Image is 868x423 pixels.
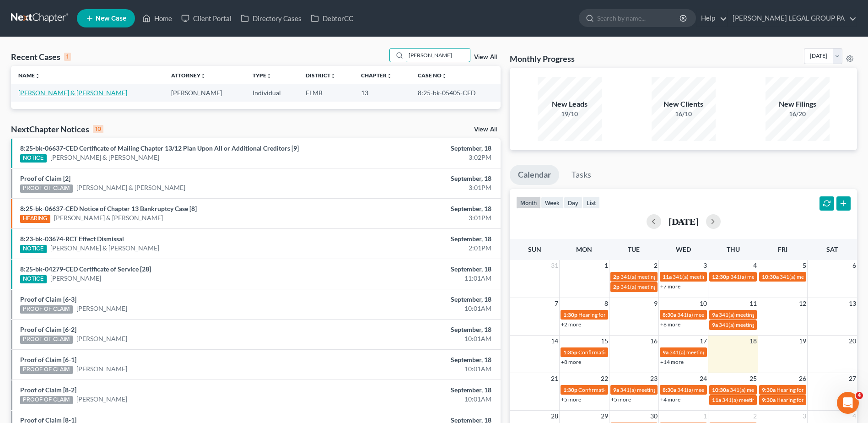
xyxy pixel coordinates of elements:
span: 20 [848,336,857,347]
span: Confirmation Hearing for [PERSON_NAME] & [PERSON_NAME] [578,349,732,356]
a: Districtunfold_more [306,72,336,79]
span: 341(a) meeting for [PERSON_NAME] & [PERSON_NAME] [620,283,757,290]
div: 3:01PM [340,183,491,192]
a: +14 more [660,358,684,365]
span: 341(a) meeting for [PERSON_NAME] [620,386,708,393]
span: 341(a) meeting for [PERSON_NAME] & [PERSON_NAME] [669,349,806,356]
td: FLMB [298,84,354,101]
div: PROOF OF CLAIM [20,305,73,314]
a: Calendar [510,165,559,185]
div: September, 18 [340,385,491,395]
input: Search by name... [406,49,470,62]
span: Wed [676,245,691,253]
div: September, 18 [340,204,491,213]
a: +4 more [660,396,680,403]
td: 8:25-bk-05405-CED [410,84,501,101]
div: PROOF OF CLAIM [20,184,73,193]
span: 4 [852,411,857,422]
a: Typeunfold_more [253,72,272,79]
span: 1 [702,411,708,422]
a: +5 more [611,396,631,403]
h2: [DATE] [669,217,699,226]
span: Thu [727,245,740,253]
a: +5 more [561,396,581,403]
span: 9:30a [762,386,776,393]
div: 10:01AM [340,364,491,374]
div: 10 [93,125,103,133]
div: 11:01AM [340,274,491,283]
span: 25 [749,373,758,384]
td: Individual [245,84,298,101]
span: 9:30a [762,396,776,403]
span: 8:30a [663,311,676,318]
span: 341(a) meeting for [PERSON_NAME] [719,321,807,328]
div: September, 18 [340,295,491,304]
i: unfold_more [387,73,392,79]
div: 10:01AM [340,395,491,404]
span: 11a [712,396,721,403]
a: [PERSON_NAME] LEGAL GROUP PA [728,10,857,27]
div: PROOF OF CLAIM [20,396,73,404]
a: [PERSON_NAME] & [PERSON_NAME] [54,213,163,222]
span: 15 [600,336,609,347]
td: [PERSON_NAME] [164,84,245,101]
a: [PERSON_NAME] & [PERSON_NAME] [76,183,185,192]
span: 12:30p [712,273,729,280]
a: View All [474,54,497,60]
span: 9a [712,321,718,328]
div: NOTICE [20,245,47,253]
span: 17 [699,336,708,347]
div: 3:02PM [340,153,491,162]
span: 21 [550,373,559,384]
a: Nameunfold_more [18,72,40,79]
a: Proof of Claim [6-2] [20,325,76,333]
button: month [516,196,541,209]
span: 2p [613,273,620,280]
a: [PERSON_NAME] [76,364,127,374]
i: unfold_more [35,73,40,79]
span: 1:30p [563,311,577,318]
span: 23 [649,373,658,384]
span: 18 [749,336,758,347]
div: 19/10 [538,109,602,119]
span: 341(a) meeting for [PERSON_NAME] & [PERSON_NAME] [620,273,757,280]
span: 341(a) meeting for [PERSON_NAME] [730,273,819,280]
span: 11 [749,298,758,309]
span: 341(a) meeting for [PERSON_NAME] & [PERSON_NAME] [673,273,809,280]
a: 8:23-bk-03674-RCT Effect Dismissal [20,235,124,243]
div: Recent Cases [11,51,71,62]
span: 3 [802,411,807,422]
span: 1 [604,260,609,271]
span: 341(a) meeting for [PERSON_NAME] [719,311,807,318]
a: [PERSON_NAME] & [PERSON_NAME] [50,153,159,162]
div: September, 18 [340,325,491,334]
span: 9a [613,386,619,393]
span: Tue [628,245,640,253]
a: Proof of Claim [8-2] [20,386,76,394]
div: HEARING [20,215,50,223]
span: 16 [649,336,658,347]
div: New Filings [766,99,830,109]
span: 29 [600,411,609,422]
i: unfold_more [330,73,336,79]
a: Chapterunfold_more [361,72,392,79]
div: 10:01AM [340,304,491,313]
span: Fri [778,245,787,253]
span: 28 [550,411,559,422]
td: 13 [354,84,410,101]
span: 10:30a [762,273,779,280]
span: 7 [554,298,559,309]
span: Hearing for [PERSON_NAME] [578,311,650,318]
span: 9a [712,311,718,318]
div: September, 18 [340,355,491,364]
div: New Clients [652,99,716,109]
div: 16/10 [652,109,716,119]
span: 31 [550,260,559,271]
a: Directory Cases [236,10,306,27]
div: September, 18 [340,174,491,183]
input: Search by name... [597,10,681,27]
a: 8:25-bk-06637-CED Certificate of Mailing Chapter 13/12 Plan Upon All or Additional Creditors [9] [20,144,299,152]
a: Attorneyunfold_more [171,72,206,79]
span: 341(a) meeting for [PERSON_NAME] [730,386,818,393]
span: 22 [600,373,609,384]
